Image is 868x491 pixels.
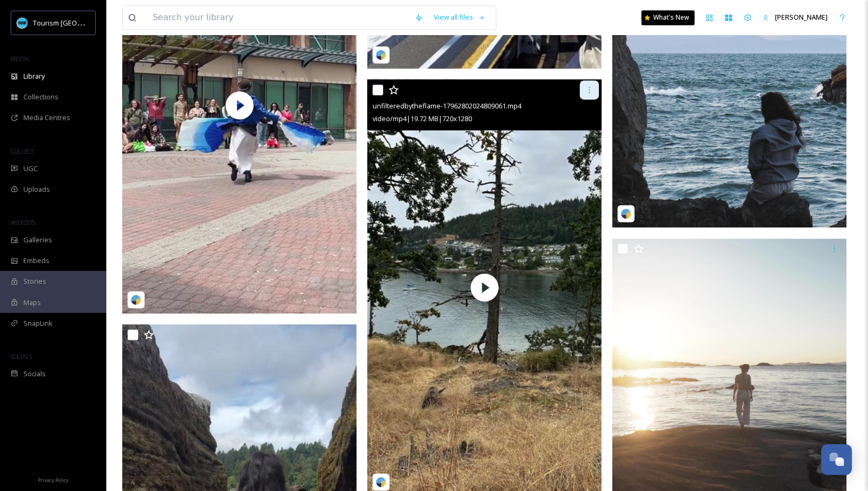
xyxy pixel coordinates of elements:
[775,12,828,22] span: [PERSON_NAME]
[376,477,386,487] img: snapsea-logo.png
[23,318,53,328] span: SnapLink
[23,184,50,194] span: Uploads
[11,352,32,360] span: SOCIALS
[23,298,41,308] span: Maps
[131,294,141,305] img: snapsea-logo.png
[23,276,46,286] span: Stories
[23,92,58,102] span: Collections
[11,55,29,63] span: MEDIA
[642,10,695,25] a: What's New
[11,218,35,226] span: WIDGETS
[23,71,45,81] span: Library
[373,101,521,111] span: unfilteredbytheflame-17962802024809061.mp4
[38,473,69,486] a: Privacy Policy
[147,6,409,29] input: Search your library
[821,444,852,475] button: Open Chat
[33,18,128,28] span: Tourism [GEOGRAPHIC_DATA]
[757,7,833,28] a: [PERSON_NAME]
[23,164,38,174] span: UGC
[23,113,70,123] span: Media Centres
[621,208,631,219] img: snapsea-logo.png
[376,49,386,60] img: snapsea-logo.png
[23,256,49,266] span: Embeds
[17,18,28,28] img: tourism_nanaimo_logo.jpeg
[23,369,46,379] span: Socials
[38,477,69,484] span: Privacy Policy
[373,114,472,123] span: video/mp4 | 19.72 MB | 720 x 1280
[11,147,33,155] span: COLLECT
[428,7,491,28] a: View all files
[23,235,52,245] span: Galleries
